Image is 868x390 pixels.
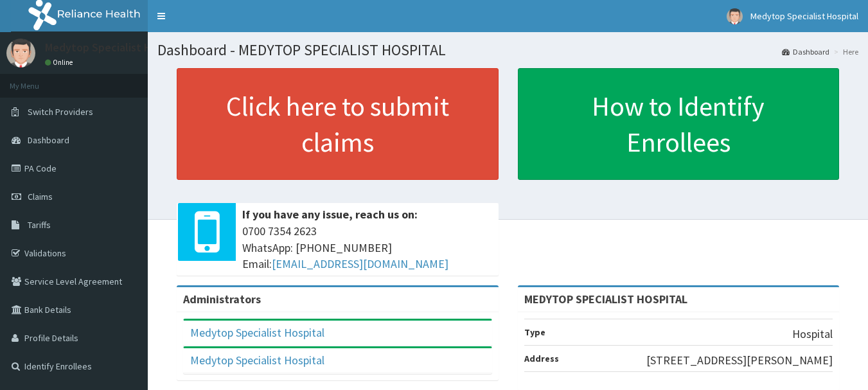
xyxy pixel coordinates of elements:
a: Online [45,58,76,67]
img: User Image [6,39,35,67]
strong: MEDYTOP SPECIALIST HOSPITAL [524,292,687,306]
li: Here [831,46,858,57]
p: [STREET_ADDRESS][PERSON_NAME] [646,352,833,369]
a: Dashboard [782,46,829,57]
b: If you have any issue, reach us on: [242,207,418,222]
img: User Image [727,8,743,24]
a: How to Identify Enrollees [518,68,840,180]
span: 0700 7354 2623 WhatsApp: [PHONE_NUMBER] Email: [242,223,492,272]
span: Switch Providers [28,106,93,118]
span: Tariffs [28,219,51,231]
span: Claims [28,191,53,202]
h1: Dashboard - MEDYTOP SPECIALIST HOSPITAL [157,42,858,58]
span: Medytop Specialist Hospital [750,10,858,22]
a: Medytop Specialist Hospital [190,353,324,368]
p: Medytop Specialist Hospital [45,42,186,53]
a: Click here to submit claims [177,68,499,180]
b: Address [524,353,559,364]
b: Type [524,326,545,338]
a: Medytop Specialist Hospital [190,325,324,340]
p: Hospital [792,326,833,342]
a: [EMAIL_ADDRESS][DOMAIN_NAME] [272,256,448,271]
b: Administrators [183,292,261,306]
span: Dashboard [28,134,69,146]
